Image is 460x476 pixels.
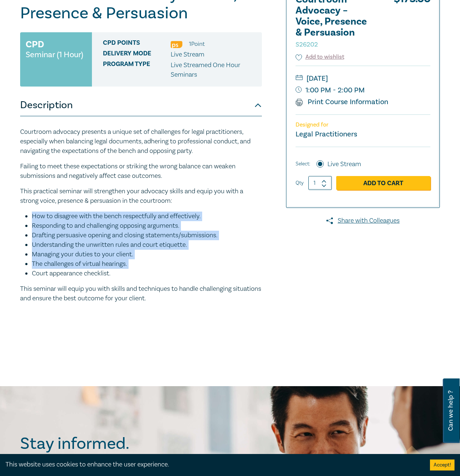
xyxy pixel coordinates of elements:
button: Description [20,94,262,116]
li: Understanding the unwritten rules and court etiquette. [32,240,262,250]
img: Professional Skills [171,41,182,48]
small: Legal Practitioners [296,129,357,139]
div: This website uses cookies to enhance the user experience. [5,460,419,469]
li: Managing your duties to your client. [32,250,262,259]
small: Seminar (1 Hour) [26,51,83,58]
span: Select: [296,160,310,168]
a: Share with Colleagues [286,216,440,226]
span: CPD Points [103,39,171,49]
button: Accept cookies [430,459,455,470]
small: 1:00 PM - 2:00 PM [296,84,430,96]
p: Designed for [296,121,430,128]
p: Failing to meet these expectations or striking the wrong balance can weaken submissions and negat... [20,162,262,181]
p: Courtroom advocacy presents a unique set of challenges for legal practitioners, especially when b... [20,127,262,156]
span: Live Stream [171,50,204,59]
a: Add to Cart [336,176,430,190]
label: Qty [296,179,304,187]
h3: CPD [26,38,44,51]
small: S26202 [296,40,318,49]
li: The challenges of virtual hearings. [32,259,262,269]
li: How to disagree with the bench respectfully and effectively. [32,212,262,221]
span: Can we help ? [447,383,454,439]
p: This practical seminar will strengthen your advocacy skills and equip you with a strong voice, pr... [20,187,262,206]
p: This seminar will equip you with skills and techniques to handle challenging situations and ensur... [20,284,262,303]
li: Drafting persuasive opening and closing statements/submissions. [32,231,262,240]
span: Delivery Mode [103,50,171,59]
span: Program type [103,61,171,80]
small: [DATE] [296,73,430,84]
li: 1 Point [189,39,205,49]
button: Add to wishlist [296,53,344,61]
li: Responding to and challenging opposing arguments. [32,221,262,231]
input: 1 [308,176,332,190]
a: Print Course Information [296,97,388,107]
p: Live Streamed One Hour Seminars [171,61,256,80]
label: Live Stream [327,160,361,169]
li: Court appearance checklist. [32,269,262,278]
h2: Stay informed. [20,434,193,453]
